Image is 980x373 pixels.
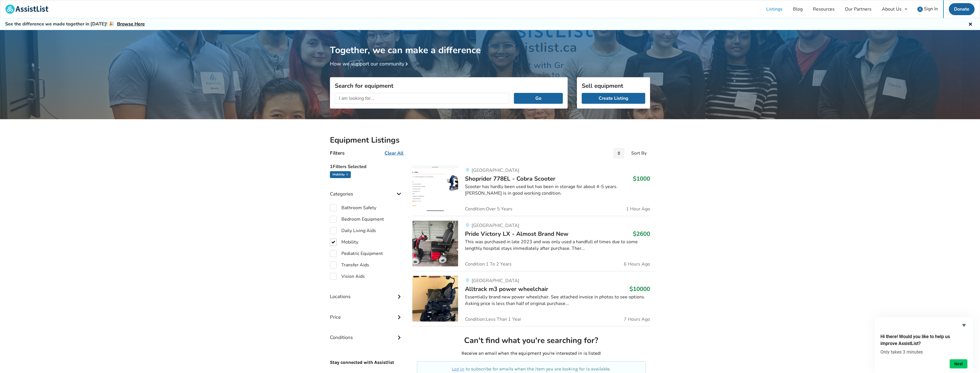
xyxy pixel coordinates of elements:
span: Condition: 1 To 2 Years [465,262,512,266]
img: assistlist-logo [5,5,48,14]
span: 7 Hours Ago [624,317,650,322]
span: Shoprider 778EL - Cobra Scooter [465,175,555,183]
h1: Together, we can make a difference [330,30,650,56]
span: [GEOGRAPHIC_DATA] [472,278,519,284]
a: Create Listing [582,93,645,104]
a: Blog [788,0,808,18]
h2: Hi there! Would you like to help us improve AssistList? [880,333,967,347]
u: Clear All [385,150,403,156]
a: Resources [808,0,840,18]
span: 6 Hours Ago [624,262,650,266]
div: This was purchased in late 2023 and was only used a handfull of times due to some lengthly hospit... [465,239,650,252]
div: Locations [330,282,403,302]
a: mobility-pride victory lx - almost brand new[GEOGRAPHIC_DATA]Pride Victory LX - Almost Brand New$... [412,216,650,271]
h3: $2600 [633,230,650,238]
span: 1 Hour Ago [626,207,650,211]
div: Essentially brand new power wheelchair. See attached invoice in photos to see options. Asking pri... [465,294,650,307]
label: Vision Aids [330,273,365,280]
h4: Filters [330,150,345,156]
h3: Sell equipment [582,82,645,89]
h3: $10000 [629,285,650,293]
div: Hi there! Would you like to help us improve AssistList? [880,322,967,368]
div: Sort By [631,151,647,155]
div: Price [330,303,403,323]
a: mobility-shoprider 778el - cobra scooter[GEOGRAPHIC_DATA]Shoprider 778EL - Cobra Scooter$1000Scoo... [412,165,650,216]
h3: $1000 [633,175,650,182]
p: to subscribe for emails when the item you are looking for is available. [424,366,639,372]
span: [GEOGRAPHIC_DATA] [472,167,519,173]
button: Next question [950,359,967,368]
a: Browse Here [117,21,145,27]
h3: Search for equipment [335,82,563,89]
div: Mobility [330,171,351,178]
a: Donate [949,3,975,15]
label: Transfer Aids [330,262,369,268]
p: Receive an email when the equipment you're interested in is listed! [417,350,646,357]
h2: Can't find what you're searching for? [417,336,646,346]
div: Categories [330,179,403,200]
button: Hide survey [961,322,967,329]
span: Alltrack m3 power wheelchair [465,285,548,293]
label: Bedroom Equipment [330,216,384,223]
p: Stay connected with Assistlist [330,343,403,366]
div: About Us [882,7,902,11]
a: Log in [452,366,464,372]
p: Only takes 3 minutes [880,349,967,355]
div: Scooter has hardly been used but has been in storage for about 4-5 years. [PERSON_NAME] is in goo... [465,183,650,197]
a: Listings [761,0,788,18]
h2: Equipment Listings [330,135,650,145]
span: Pride Victory LX - Almost Brand New [465,230,569,238]
label: Pediatric Equipment [330,250,383,257]
label: Mobility [330,239,358,246]
h5: See the difference we made together in [DATE]! 🎉 [5,21,145,27]
span: Sign In [924,6,938,12]
a: mobility-alltrack m3 power wheelchair [GEOGRAPHIC_DATA]Alltrack m3 power wheelchair$10000Essentia... [412,271,650,326]
img: mobility-pride victory lx - almost brand new [412,221,458,266]
span: [GEOGRAPHIC_DATA] [472,222,519,229]
img: user icon [917,7,923,12]
h5: 1 Filters Selected [330,161,403,171]
img: mobility-shoprider 778el - cobra scooter [412,165,458,211]
img: mobility-alltrack m3 power wheelchair [412,276,458,322]
input: I am looking for... [335,93,509,104]
a: Our Partners [840,0,877,18]
div: Conditions [330,323,403,343]
button: Go [514,93,563,104]
span: Condition: Less Than 1 Year [465,317,521,322]
label: Daily Living Aids [330,227,376,234]
a: How we support our community [330,60,410,67]
span: Condition: Over 5 Years [465,207,512,211]
label: Bathroom Safety [330,204,376,211]
a: user icon Sign In [912,0,943,18]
